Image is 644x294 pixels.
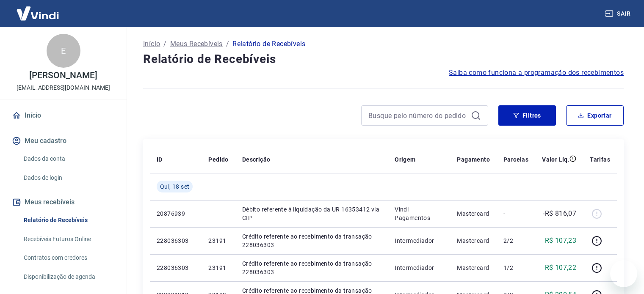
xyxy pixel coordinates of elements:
p: ID [157,155,163,164]
button: Meus recebíveis [10,193,116,212]
p: Parcelas [503,155,528,164]
p: Tarifas [590,155,610,164]
p: Mastercard [457,264,490,272]
p: Pagamento [457,155,490,164]
a: Contratos com credores [20,249,116,267]
a: Início [10,106,116,125]
p: Intermediador [395,236,443,245]
p: R$ 107,23 [545,236,577,246]
a: Saiba como funciona a programação dos recebimentos [449,68,624,78]
p: Débito referente à liquidação da UR 16353412 via CIP [242,205,381,222]
p: [PERSON_NAME] [29,71,97,80]
h4: Relatório de Recebíveis [143,51,624,68]
p: Crédito referente ao recebimento da transação 228036303 [242,232,381,249]
p: Relatório de Recebíveis [232,39,305,49]
p: 23191 [208,236,228,245]
p: Valor Líq. [542,155,569,164]
img: Vindi [10,0,65,26]
iframe: Botão para abrir a janela de mensagens [610,260,637,287]
a: Dados de login [20,169,116,187]
button: Sair [603,6,634,22]
a: Disponibilização de agenda [20,268,116,286]
p: Vindi Pagamentos [395,205,443,222]
p: Pedido [208,155,228,164]
input: Busque pelo número do pedido [368,109,467,122]
p: Origem [395,155,415,164]
p: R$ 107,22 [545,263,577,273]
p: / [163,39,166,49]
p: Intermediador [395,264,443,272]
a: Relatório de Recebíveis [20,212,116,229]
p: Mastercard [457,209,490,218]
p: / [226,39,229,49]
span: Qui, 18 set [160,182,189,191]
p: Descrição [242,155,271,164]
button: Filtros [498,105,556,126]
a: Dados da conta [20,150,116,168]
p: 20876939 [157,209,195,218]
p: 23191 [208,264,228,272]
p: [EMAIL_ADDRESS][DOMAIN_NAME] [17,83,110,92]
a: Início [143,39,160,49]
p: - [503,209,528,218]
div: E [47,34,80,68]
p: Crédito referente ao recebimento da transação 228036303 [242,259,381,276]
p: Mastercard [457,236,490,245]
p: -R$ 816,07 [543,209,576,219]
button: Exportar [566,105,624,126]
p: 2/2 [503,236,528,245]
p: 228036303 [157,264,195,272]
p: 228036303 [157,236,195,245]
button: Meu cadastro [10,132,116,150]
a: Recebíveis Futuros Online [20,231,116,248]
p: 1/2 [503,264,528,272]
a: Meus Recebíveis [170,39,223,49]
